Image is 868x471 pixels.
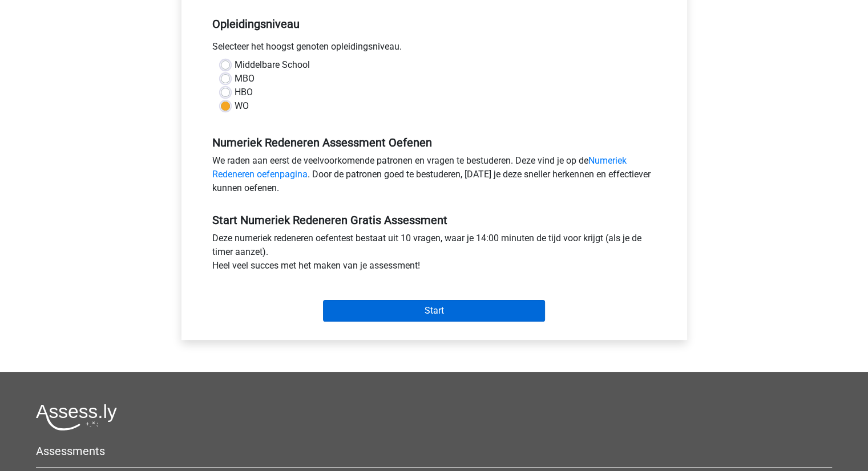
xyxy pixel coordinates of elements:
input: Start [323,300,545,322]
h5: Opleidingsniveau [212,13,656,35]
div: Deze numeriek redeneren oefentest bestaat uit 10 vragen, waar je 14:00 minuten de tijd voor krijg... [204,232,665,277]
h5: Assessments [36,444,832,458]
h5: Start Numeriek Redeneren Gratis Assessment [212,213,656,227]
label: MBO [235,72,255,86]
div: Selecteer het hoogst genoten opleidingsniveau. [204,40,665,58]
img: Assessly logo [36,404,117,431]
label: HBO [235,86,253,99]
label: Middelbare School [235,58,310,72]
h5: Numeriek Redeneren Assessment Oefenen [212,136,656,149]
label: WO [235,99,249,113]
a: Numeriek Redeneren oefenpagina [212,155,627,180]
div: We raden aan eerst de veelvoorkomende patronen en vragen te bestuderen. Deze vind je op de . Door... [204,154,665,200]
